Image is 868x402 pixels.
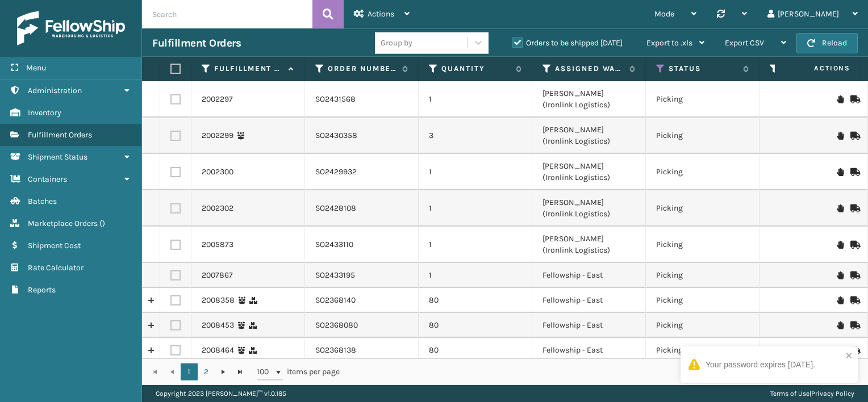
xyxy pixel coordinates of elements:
[646,118,759,154] td: Picking
[646,190,759,227] td: Picking
[669,64,737,74] label: Status
[646,313,759,338] td: Picking
[532,81,646,118] td: [PERSON_NAME] (Ironlink Logistics)
[646,227,759,263] td: Picking
[532,190,646,227] td: [PERSON_NAME] (Ironlink Logistics)
[512,38,623,48] label: Orders to be shipped [DATE]
[555,64,624,74] label: Assigned Warehouse
[796,33,858,53] button: Reload
[845,351,853,362] button: close
[419,288,532,313] td: 80
[419,313,532,338] td: 80
[725,38,764,48] span: Export CSV
[419,227,532,263] td: 1
[28,219,98,228] span: Marketplace Orders
[215,363,232,380] a: Go to the next page
[202,166,233,178] a: 2002300
[419,338,532,363] td: 80
[152,36,241,50] h3: Fulfillment Orders
[837,271,844,279] i: On Hold
[646,338,759,363] td: Picking
[706,359,815,371] div: Your password expires [DATE].
[202,345,234,356] a: 2008464
[232,363,249,380] a: Go to the last page
[202,94,233,105] a: 2002297
[315,94,356,105] a: SO2431568
[419,118,532,154] td: 3
[17,11,125,45] img: logo
[646,81,759,118] td: Picking
[419,263,532,288] td: 1
[202,203,233,214] a: 2002302
[315,166,357,178] a: SO2429932
[28,263,84,273] span: Rate Calculator
[198,363,215,380] a: 2
[441,64,510,74] label: Quantity
[646,38,692,48] span: Export to .xls
[837,296,844,304] i: On Hold
[315,320,358,331] a: SO2368080
[381,37,412,49] div: Group by
[646,288,759,313] td: Picking
[328,64,397,74] label: Order Number
[654,9,674,19] span: Mode
[156,385,286,402] p: Copyright 2023 [PERSON_NAME]™ v 1.0.185
[646,263,759,288] td: Picking
[28,152,87,162] span: Shipment Status
[850,321,857,329] i: Mark as Shipped
[837,132,844,140] i: On Hold
[646,154,759,190] td: Picking
[28,174,67,184] span: Containers
[850,132,857,140] i: Mark as Shipped
[315,345,356,356] a: SO2368138
[419,190,532,227] td: 1
[532,227,646,263] td: [PERSON_NAME] (Ironlink Logistics)
[532,263,646,288] td: Fellowship - East
[850,271,857,279] i: Mark as Shipped
[28,108,61,118] span: Inventory
[368,9,394,19] span: Actions
[315,239,353,250] a: SO2433110
[778,59,857,78] span: Actions
[315,203,356,214] a: SO2428108
[837,204,844,212] i: On Hold
[202,270,233,281] a: 2007867
[315,270,355,281] a: SO2433195
[419,81,532,118] td: 1
[850,204,857,212] i: Mark as Shipped
[315,295,356,306] a: SO2368140
[257,363,340,380] span: items per page
[850,168,857,176] i: Mark as Shipped
[850,95,857,103] i: Mark as Shipped
[532,338,646,363] td: Fellowship - East
[356,366,856,378] div: 1 - 100 of 122 items
[28,130,92,140] span: Fulfillment Orders
[202,320,234,331] a: 2008453
[532,154,646,190] td: [PERSON_NAME] (Ironlink Logistics)
[28,196,57,206] span: Batches
[532,118,646,154] td: [PERSON_NAME] (Ironlink Logistics)
[837,95,844,103] i: On Hold
[26,63,46,73] span: Menu
[532,313,646,338] td: Fellowship - East
[28,285,56,295] span: Reports
[181,363,198,380] a: 1
[837,321,844,329] i: On Hold
[315,130,357,141] a: SO2430358
[202,295,235,306] a: 2008358
[257,366,274,378] span: 100
[202,239,233,250] a: 2005873
[99,219,105,228] span: ( )
[850,241,857,249] i: Mark as Shipped
[28,241,81,250] span: Shipment Cost
[202,130,233,141] a: 2002299
[850,296,857,304] i: Mark as Shipped
[214,64,283,74] label: Fulfillment Order Id
[28,86,82,95] span: Administration
[837,168,844,176] i: On Hold
[236,367,245,376] span: Go to the last page
[532,288,646,313] td: Fellowship - East
[419,154,532,190] td: 1
[837,241,844,249] i: On Hold
[219,367,228,376] span: Go to the next page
